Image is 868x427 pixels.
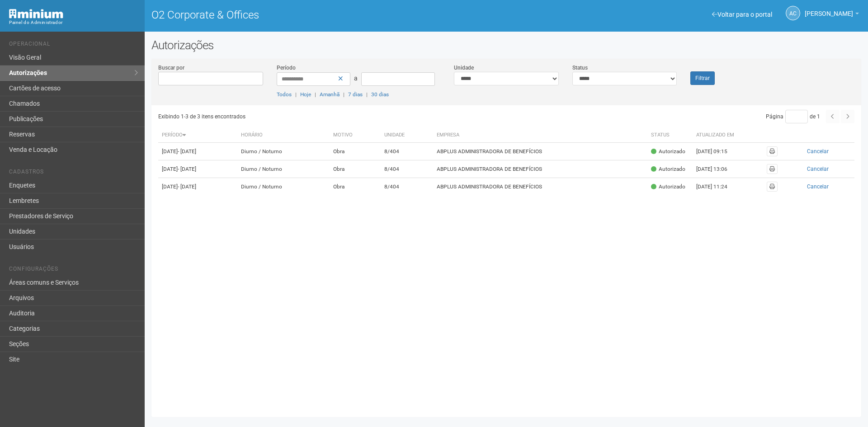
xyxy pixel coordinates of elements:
[158,178,237,196] td: [DATE]
[237,178,330,196] td: Diurno / Noturno
[151,9,500,21] h1: O2 Corporate & Offices
[651,165,685,173] div: Autorizado
[9,169,138,178] li: Cadastros
[381,143,433,160] td: 8/404
[237,160,330,178] td: Diurno / Noturno
[785,164,851,174] button: Cancelar
[381,160,433,178] td: 8/404
[690,71,715,85] button: Filtrar
[693,160,742,178] td: [DATE] 13:06
[158,64,184,72] label: Buscar por
[178,148,196,155] span: - [DATE]
[315,91,316,98] span: |
[647,128,693,143] th: Status
[330,143,380,160] td: Obra
[766,113,820,120] span: Página de 1
[651,183,685,191] div: Autorizado
[277,64,296,72] label: Período
[9,9,63,19] img: Minium
[572,64,588,72] label: Status
[693,178,742,196] td: [DATE] 11:24
[300,91,311,98] a: Hoje
[371,91,389,98] a: 30 dias
[158,160,237,178] td: [DATE]
[158,143,237,160] td: [DATE]
[433,128,647,143] th: Empresa
[805,11,859,19] a: [PERSON_NAME]
[693,143,742,160] td: [DATE] 09:15
[651,148,685,155] div: Autorizado
[277,91,292,98] a: Todos
[354,75,358,82] span: a
[433,178,647,196] td: ABPLUS ADMINISTRADORA DE BENEFÍCIOS
[158,110,504,123] div: Exibindo 1-3 de 3 itens encontrados
[178,166,196,172] span: - [DATE]
[366,91,368,98] span: |
[320,91,340,98] a: Amanhã
[330,160,380,178] td: Obra
[330,128,380,143] th: Motivo
[237,143,330,160] td: Diurno / Noturno
[295,91,297,98] span: |
[330,178,380,196] td: Obra
[433,160,647,178] td: ABPLUS ADMINISTRADORA DE BENEFÍCIOS
[433,143,647,160] td: ABPLUS ADMINISTRADORA DE BENEFÍCIOS
[9,266,138,275] li: Configurações
[785,146,851,156] button: Cancelar
[381,128,433,143] th: Unidade
[785,182,851,192] button: Cancelar
[237,128,330,143] th: Horário
[805,1,853,17] span: Ana Carla de Carvalho Silva
[343,91,344,98] span: |
[158,128,237,143] th: Período
[454,64,474,72] label: Unidade
[381,178,433,196] td: 8/404
[348,91,363,98] a: 7 dias
[693,128,742,143] th: Atualizado em
[712,11,772,18] a: Voltar para o portal
[786,6,800,20] a: AC
[9,19,138,27] div: Painel do Administrador
[151,38,861,52] h2: Autorizações
[9,41,138,50] li: Operacional
[178,183,196,190] span: - [DATE]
